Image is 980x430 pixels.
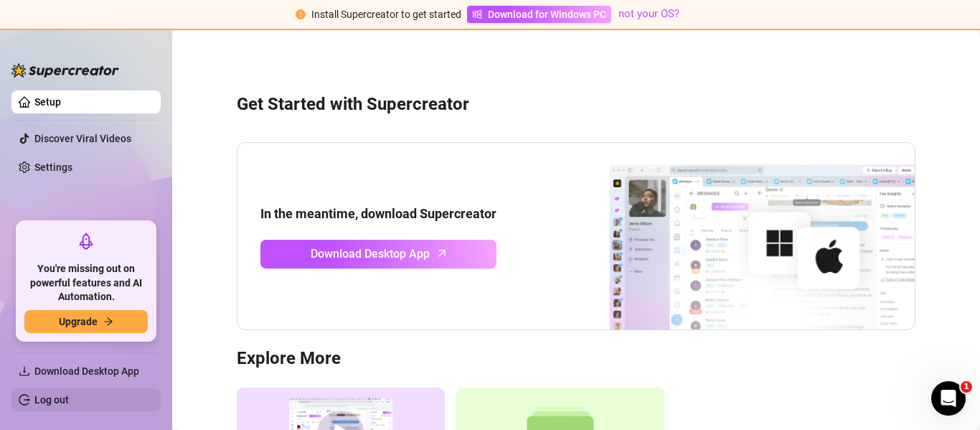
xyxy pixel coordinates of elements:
h3: Get Started with Supercreator [237,93,915,116]
span: arrow-right [103,317,113,327]
span: rocket [77,233,95,250]
img: download app [556,143,915,329]
span: Upgrade [59,316,98,327]
span: Download Desktop App [311,245,430,263]
a: Download for Windows PC [467,6,611,23]
a: Log out [34,394,69,406]
a: not your OS? [618,7,679,20]
span: arrow-up [434,245,451,261]
a: Settings [34,162,72,173]
span: Download for Windows PC [488,6,606,22]
span: Download Desktop App [34,365,139,377]
button: Upgradearrow-right [24,310,148,333]
a: Discover Viral Videos [34,133,131,144]
h3: Explore More [237,347,915,370]
strong: In the meantime, download Supercreator [260,206,496,221]
iframe: Intercom live chat [931,381,966,416]
span: You're missing out on powerful features and AI Automation. [24,262,148,304]
span: 1 [961,381,972,393]
span: download [19,365,30,377]
span: exclamation-circle [296,9,306,19]
a: Download Desktop Apparrow-up [260,240,496,268]
img: logo-BBDzfeDw.svg [11,63,119,78]
a: Setup [34,96,61,108]
span: windows [472,9,482,19]
span: Install Supercreator to get started [311,9,461,20]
